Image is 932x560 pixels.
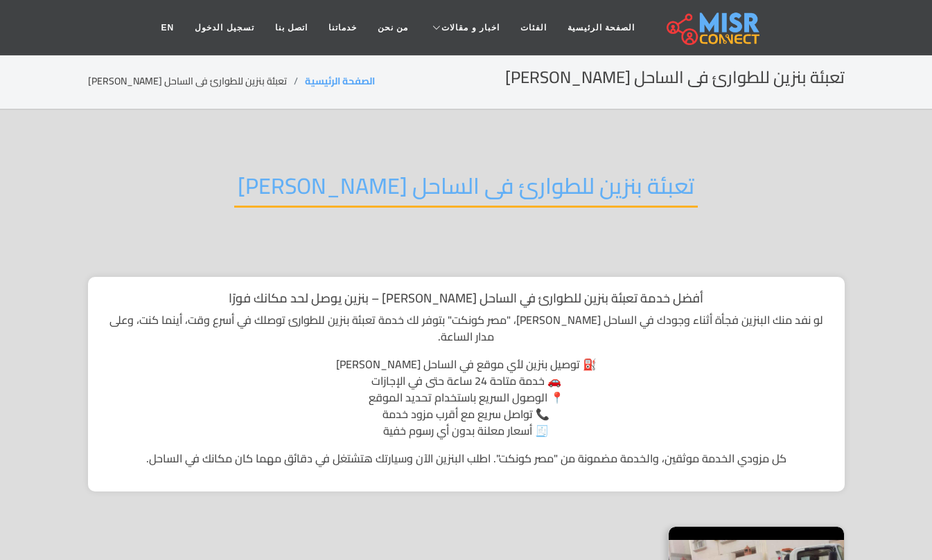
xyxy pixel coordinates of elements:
img: main.misr_connect [667,10,759,45]
p: لو نفد منك البنزين فجأة أثناء وجودك في الساحل [PERSON_NAME]، "مصر كونكت" بتوفر لك خدمة تعبئة بنزي... [102,311,831,345]
a: الصفحة الرئيسية [305,72,375,90]
li: 🚗 خدمة متاحة 24 ساعة حتى في الإجازات [102,372,831,389]
h2: تعبئة بنزين للطوارئ فى الساحل [PERSON_NAME] [234,172,698,208]
li: تعبئة بنزين للطوارئ فى الساحل [PERSON_NAME] [88,74,305,89]
h1: أفضل خدمة تعبئة بنزين للطوارئ في الساحل [PERSON_NAME] – بنزين يوصل لحد مكانك فورًا [102,291,831,306]
a: خدماتنا [318,15,367,41]
p: كل مزودي الخدمة موثقين، والخدمة مضمونة من "مصر كونكت". اطلب البنزين الآن وسيارتك هتشتغل في دقائق ... [102,450,831,467]
li: 📍 الوصول السريع باستخدام تحديد الموقع [102,389,831,406]
li: 📞 تواصل سريع مع أقرب مزود خدمة [102,406,831,422]
h2: تعبئة بنزين للطوارئ فى الساحل [PERSON_NAME] [505,68,845,88]
a: اخبار و مقالات [419,15,510,41]
a: الصفحة الرئيسية [557,15,645,41]
a: EN [151,15,185,41]
a: الفئات [510,15,557,41]
li: 🧾 أسعار معلنة بدون أي رسوم خفية [102,422,831,439]
a: من نحن [367,15,419,41]
span: اخبار و مقالات [441,21,500,34]
a: تسجيل الدخول [184,15,264,41]
li: ⛽ توصيل بنزين لأي موقع في الساحل [PERSON_NAME] [102,356,831,372]
a: اتصل بنا [265,15,318,41]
